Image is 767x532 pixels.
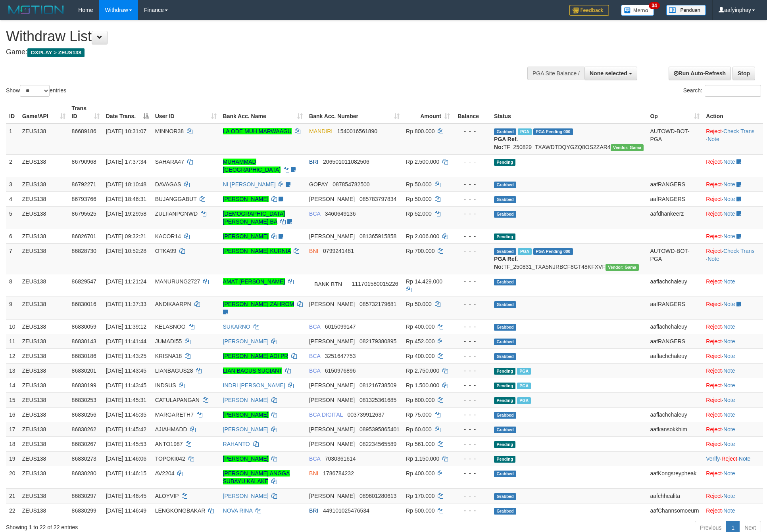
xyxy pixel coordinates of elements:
span: Rp 52.000 [406,211,432,217]
div: PGA Site Balance / [527,67,584,80]
span: Rp 452.000 [406,338,434,344]
span: Copy 3251647753 to clipboard [325,353,356,359]
span: [PERSON_NAME] [309,233,355,239]
span: Rp 75.000 [406,411,432,418]
span: MANURUNG2727 [155,278,200,285]
td: 14 [6,378,19,392]
label: Show entries [6,85,66,97]
div: - - - [456,180,488,188]
span: BUJANGGABUT [155,196,197,202]
b: PGA Ref. No: [494,136,518,150]
a: Reject [706,233,722,239]
span: [DATE] 09:32:21 [106,233,146,239]
a: [PERSON_NAME] [223,426,269,432]
a: Reject [706,181,722,188]
a: Reject [706,196,722,202]
span: DAVAGAS [155,181,181,188]
span: 86790968 [72,159,96,165]
td: 13 [6,363,19,378]
span: BCA DIGITAL [309,411,343,418]
td: · [703,206,763,229]
a: Note [707,136,719,142]
td: 5 [6,206,19,229]
span: [DATE] 18:10:48 [106,181,146,188]
span: 86830143 [72,338,96,344]
span: CATULAPANGAN [155,397,200,403]
div: - - - [456,195,488,203]
span: [DATE] 11:45:31 [106,397,146,403]
span: Copy 085732179681 to clipboard [359,301,396,307]
span: Marked by aafkaynarin [518,128,532,135]
td: aaflachchaleuy [647,319,703,334]
button: None selected [584,67,637,80]
td: ZEUS138 [19,319,69,334]
a: Note [723,470,735,477]
span: Pending [494,383,515,389]
span: BCA [309,367,320,374]
span: 86792271 [72,181,96,188]
a: [PERSON_NAME] [223,493,269,499]
td: ZEUS138 [19,274,69,297]
img: MOTION_logo.png [6,4,66,16]
a: Stop [732,67,755,80]
td: · · [703,243,763,274]
span: Vendor URL: https://trx31.1velocity.biz [611,144,644,151]
span: Grabbed [494,324,516,331]
span: Copy 206501011082506 to clipboard [323,159,369,165]
span: 86830201 [72,367,96,374]
span: Pending [494,368,515,375]
a: Reject [721,455,737,462]
span: [PERSON_NAME] [309,397,355,403]
span: Marked by aafsreyleap [517,368,531,375]
div: - - - [456,277,488,285]
td: · [703,407,763,422]
span: KELASNOO [155,323,186,330]
div: - - - [456,247,488,255]
span: 86830186 [72,353,96,359]
a: [PERSON_NAME] KURNIA [223,248,291,254]
a: Reject [706,507,722,514]
a: AMAT [PERSON_NAME] [223,278,285,285]
a: Check Trans [723,248,755,254]
span: [DATE] 17:37:34 [106,159,146,165]
td: ZEUS138 [19,378,69,392]
span: Copy 0799241481 to clipboard [323,248,354,254]
span: 86830199 [72,382,96,388]
span: BCA [309,323,320,330]
a: RAHANTO [223,441,250,447]
td: AUTOWD-BOT-PGA [647,124,703,155]
a: Reject [706,382,722,388]
a: Note [723,233,735,239]
a: INDRI [PERSON_NAME] [223,382,285,388]
label: Search: [683,85,761,97]
td: 8 [6,274,19,297]
h1: Withdraw List [6,29,504,44]
td: · [703,191,763,206]
th: Trans ID: activate to sort column ascending [69,101,103,124]
td: ZEUS138 [19,407,69,422]
span: Rp 14.429.000 [406,278,442,285]
a: Reject [706,323,722,330]
a: [PERSON_NAME] ADI PR [223,353,288,359]
div: - - - [456,352,488,360]
span: 86830256 [72,411,96,418]
span: [DATE] 11:43:45 [106,367,146,374]
a: Note [707,256,719,262]
a: Reject [706,248,722,254]
a: Note [723,382,735,388]
th: ID [6,101,19,124]
span: 86795525 [72,211,96,217]
th: Bank Acc. Number: activate to sort column ascending [306,101,403,124]
a: Reject [706,397,722,403]
a: [PERSON_NAME] [223,196,269,202]
a: Note [723,196,735,202]
div: - - - [456,300,488,308]
td: TF_250829_TXAWDTDQYGZQ8OS2ZAR4 [491,124,647,155]
a: Reject [706,367,722,374]
a: Note [723,181,735,188]
span: [DATE] 11:41:44 [106,338,146,344]
a: [PERSON_NAME] [223,338,269,344]
img: Feedback.jpg [569,5,609,16]
a: Reject [706,159,722,165]
td: ZEUS138 [19,229,69,243]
